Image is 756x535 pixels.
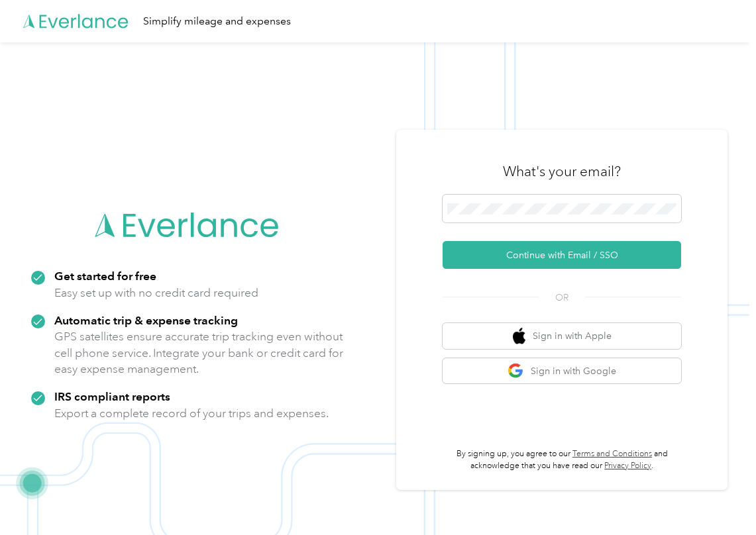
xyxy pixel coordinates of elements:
a: Privacy Policy [604,461,651,471]
button: google logoSign in with Google [443,358,681,384]
button: apple logoSign in with Apple [443,323,681,349]
h3: What's your email? [503,162,621,181]
strong: Automatic trip & expense tracking [54,313,238,327]
strong: IRS compliant reports [54,389,170,403]
p: GPS satellites ensure accurate trip tracking even without cell phone service. Integrate your bank... [54,328,344,377]
iframe: Everlance-gr Chat Button Frame [682,461,756,535]
a: Terms and Conditions [572,449,652,459]
p: Export a complete record of your trips and expenses. [54,405,329,422]
img: apple logo [513,328,526,344]
strong: Get started for free [54,269,156,283]
img: google logo [508,363,524,379]
button: Continue with Email / SSO [443,241,681,269]
p: Easy set up with no credit card required [54,285,258,301]
span: OR [539,291,585,305]
div: Simplify mileage and expenses [143,13,291,30]
p: By signing up, you agree to our and acknowledge that you have read our . [443,448,681,471]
